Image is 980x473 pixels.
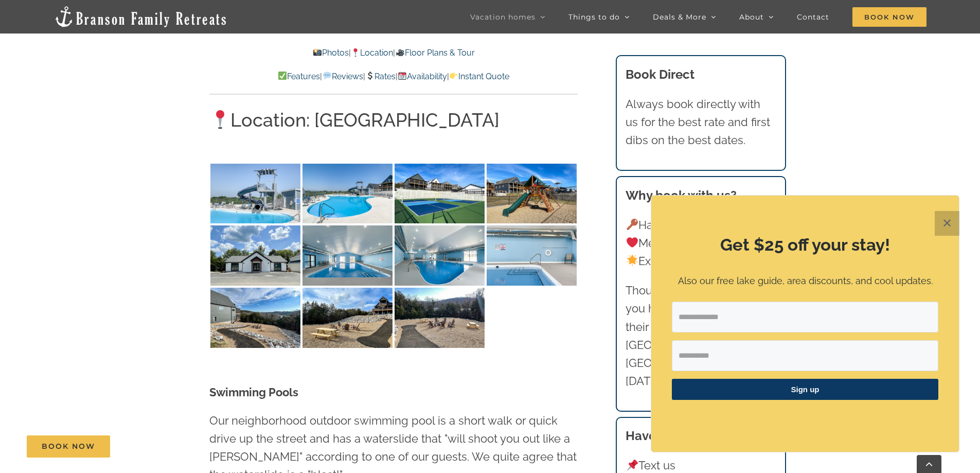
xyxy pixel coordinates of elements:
a: Book Now [27,435,110,458]
h2: Location: [GEOGRAPHIC_DATA] [209,107,578,133]
img: Branson-Cove-amenities-1102-scaled [395,225,485,286]
a: Reviews [322,72,363,81]
a: Availability [398,72,447,81]
img: Branson-Cove-Table-Rock-Lake-amenities-1107-scaled [302,288,393,348]
img: Branson-Cove-pool-and-slide-scaled [210,164,300,224]
img: Branson-Cove-amenities-1104-scaled [487,225,577,286]
img: 🎥 [396,48,404,57]
img: Branson-Cove-Table-Rock-Lake-amenities-1101-scaled [395,288,485,348]
strong: Swimming Pools [209,386,298,399]
p: Also our free lake guide, area discounts, and cool updates. [672,274,938,289]
p: Thousands of families like you have trusted us with their vacations to [GEOGRAPHIC_DATA] and [GEO... [626,282,776,390]
img: Branson-Cove-Table-Rock-Lake-amenities-1111-scaled [210,288,300,348]
span: Deals & More [653,13,706,21]
img: Branson-Cove-Table-Rock-Lake-amenities-1112-scaled [487,164,577,224]
img: 💲 [366,72,374,80]
h2: Get $25 off your stay! [672,233,938,257]
img: Branson-Cove-amenities-1107-scaled [302,225,393,286]
button: Sign up [672,379,938,400]
img: 📸 [313,48,322,57]
a: Features [278,72,320,81]
span: About [739,13,764,21]
img: 📆 [398,72,406,80]
strong: Have a question? [626,428,727,443]
input: First Name [672,340,938,371]
button: Close [935,211,959,236]
img: Branson-Cove-pickleball-court-scaled [395,164,485,224]
img: Branson-Cove-pool-scaled [302,164,393,224]
p: | | [209,46,578,60]
a: Floor Plans & Tour [395,48,474,58]
img: 🌟 [627,255,638,266]
span: Vacation homes [470,13,536,21]
a: Location [351,48,393,58]
img: Branson-Cove-amenities-1108-scaled [210,225,300,286]
input: Email Address [672,302,938,332]
img: Branson Family Retreats Logo [54,5,228,28]
img: ❤️ [627,237,638,248]
img: ✅ [278,72,287,80]
span: Things to do [568,13,620,21]
span: Book Now [852,7,926,27]
a: Photos [313,48,349,58]
span: Book Now [42,442,95,451]
p: Hand-picked homes Memorable vacations Exceptional experience [626,216,776,271]
a: Instant Quote [449,72,509,81]
img: 📍 [351,48,360,57]
img: 📌 [627,460,638,471]
span: Contact [797,13,829,21]
img: 📍 [211,110,229,129]
p: ​ [672,413,938,424]
p: Always book directly with us for the best rate and first dibs on the best dates. [626,95,776,150]
b: Book Direct [626,67,694,82]
p: | | | | [209,70,578,83]
img: 👉 [450,72,458,80]
img: 💬 [323,72,331,80]
h3: Why book with us? [626,186,776,205]
img: 🔑 [627,219,638,230]
a: Rates [365,72,396,81]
